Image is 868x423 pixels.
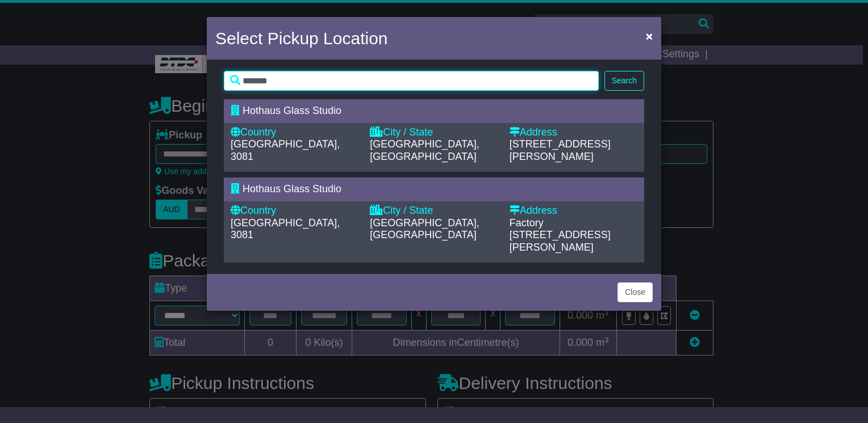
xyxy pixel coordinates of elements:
span: [GEOGRAPHIC_DATA], 3081 [231,138,340,162]
h4: Select Pickup Location [215,26,388,51]
span: [GEOGRAPHIC_DATA], 3081 [231,217,340,241]
div: City / State [370,126,498,139]
span: Hothaus Glass Studio [243,105,341,116]
div: Country [231,205,358,217]
div: Address [510,126,637,139]
span: [GEOGRAPHIC_DATA], [GEOGRAPHIC_DATA] [370,138,479,162]
div: Address [510,205,637,217]
span: [STREET_ADDRESS][PERSON_NAME] [510,138,611,162]
span: Factory [STREET_ADDRESS][PERSON_NAME] [510,217,611,253]
button: Close [617,282,653,302]
button: Search [604,71,644,91]
span: × [646,29,653,43]
div: Country [231,126,358,139]
button: Close [640,24,658,48]
div: City / State [370,205,498,217]
span: Hothaus Glass Studio [243,183,341,194]
span: [GEOGRAPHIC_DATA], [GEOGRAPHIC_DATA] [370,217,479,241]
